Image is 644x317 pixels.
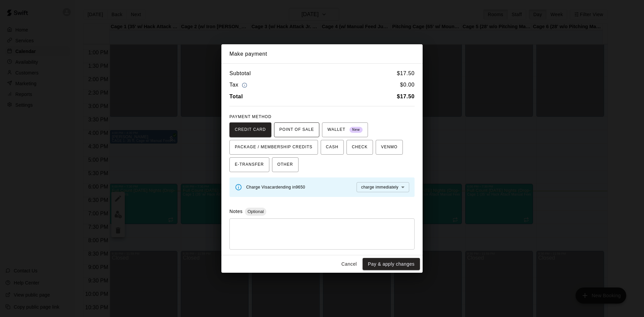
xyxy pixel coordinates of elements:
[229,81,249,90] h6: Tax
[246,185,305,190] span: Charge Visa card ending in 9650
[229,157,269,172] button: E-TRANSFER
[221,44,423,64] h2: Make payment
[229,122,271,137] button: CREDIT CARD
[400,81,415,90] h6: $ 0.00
[235,142,313,153] span: PACKAGE / MEMBERSHIP CREDITS
[352,142,368,153] span: CHECK
[350,125,363,135] span: New
[274,122,319,137] button: POINT OF SALE
[326,142,338,153] span: CASH
[322,122,368,137] button: WALLET New
[381,142,397,153] span: VENMO
[229,94,243,99] b: Total
[397,69,415,78] h6: $ 17.50
[229,209,243,214] label: Notes
[338,258,360,270] button: Cancel
[361,185,398,190] span: charge immediately
[235,159,264,170] span: E-TRANSFER
[279,124,314,135] span: POINT OF SALE
[229,114,271,119] span: PAYMENT METHOD
[397,94,415,99] b: $ 17.50
[327,124,363,135] span: WALLET
[235,124,266,135] span: CREDIT CARD
[272,157,299,172] button: OTHER
[229,140,318,155] button: PACKAGE / MEMBERSHIP CREDITS
[346,140,373,155] button: CHECK
[245,209,266,214] span: Optional
[277,159,293,170] span: OTHER
[363,258,420,270] button: Pay & apply changes
[321,140,344,155] button: CASH
[229,69,251,78] h6: Subtotal
[376,140,403,155] button: VENMO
